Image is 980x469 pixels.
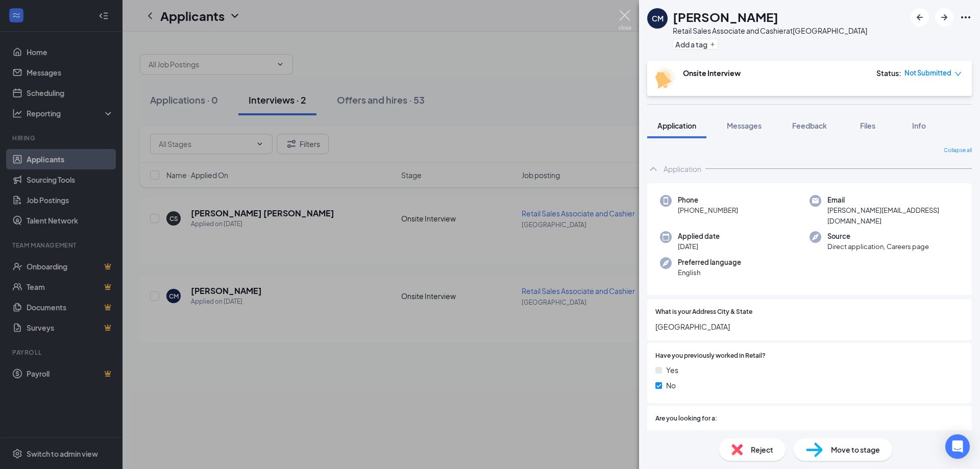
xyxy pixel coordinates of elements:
[938,11,950,23] svg: ArrowRight
[683,68,741,78] b: Onsite Interview
[678,231,720,241] span: Applied date
[678,195,738,205] span: Phone
[827,195,959,205] span: Email
[655,351,766,361] span: Have you previously worked in Retail?
[792,121,827,130] span: Feedback
[827,205,959,226] span: [PERSON_NAME][EMAIL_ADDRESS][DOMAIN_NAME]
[954,70,962,78] span: down
[860,121,875,130] span: Files
[727,121,762,130] span: Messages
[709,41,716,47] svg: Plus
[912,121,926,130] span: Info
[678,241,720,252] span: [DATE]
[827,241,929,252] span: Direct application, Careers page
[657,121,696,130] span: Application
[827,231,929,241] span: Source
[655,307,752,317] span: What is your Address City & State
[831,444,880,455] span: Move to stage
[666,428,724,439] span: Full-time Position
[666,380,676,391] span: No
[751,444,773,455] span: Reject
[664,164,701,174] div: Application
[945,434,970,459] div: Open Intercom Messenger
[678,257,741,267] span: Preferred language
[673,26,867,36] div: Retail Sales Associate and Cashier at [GEOGRAPHIC_DATA]
[647,163,659,175] svg: ChevronUp
[960,11,972,23] svg: Ellipses
[652,13,664,23] div: CM
[944,146,972,155] span: Collapse all
[673,39,718,50] button: PlusAdd a tag
[914,11,926,23] svg: ArrowLeftNew
[678,205,738,215] span: [PHONE_NUMBER]
[876,68,901,78] div: Status :
[904,68,951,78] span: Not Submitted
[666,364,678,376] span: Yes
[655,414,717,424] span: Are you looking for a:
[655,321,964,332] span: [GEOGRAPHIC_DATA]
[678,267,741,278] span: English
[673,8,778,26] h1: [PERSON_NAME]
[935,8,953,27] button: ArrowRight
[911,8,929,27] button: ArrowLeftNew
